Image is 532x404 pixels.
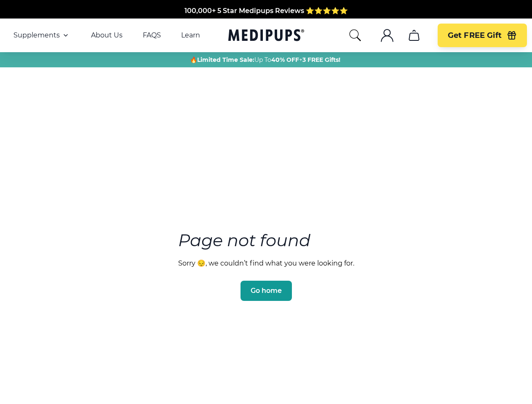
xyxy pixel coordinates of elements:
span: 100,000+ 5 Star Medipups Reviews ⭐️⭐️⭐️⭐️⭐️ [184,1,348,9]
p: Sorry 😔, we couldn’t find what you were looking for. [178,259,354,267]
span: Supplements [13,31,60,40]
button: Go home [241,281,292,301]
span: 🔥 Up To + [190,56,340,64]
button: Supplements [13,30,71,40]
h3: Page not found [178,228,354,252]
a: Learn [181,31,200,40]
span: Go home [251,287,282,295]
button: cart [404,25,424,45]
a: About Us [91,31,123,40]
span: Made In The [GEOGRAPHIC_DATA] from domestic & globally sourced ingredients [126,11,406,19]
button: Get FREE Gift [438,24,527,47]
button: search [348,29,362,42]
span: Get FREE Gift [448,31,502,40]
button: account [377,25,397,45]
a: FAQS [143,31,161,40]
a: Medipups [228,27,304,45]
